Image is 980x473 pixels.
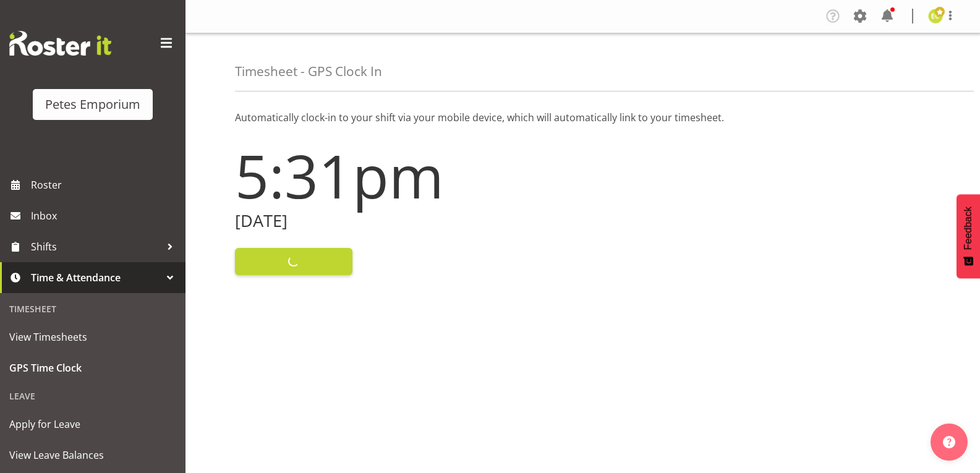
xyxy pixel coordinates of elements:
div: Timesheet [3,296,182,322]
span: Time & Attendance [31,268,161,287]
a: View Timesheets [3,322,182,352]
h2: [DATE] [235,211,576,231]
button: Feedback - Show survey [957,194,980,278]
img: emma-croft7499.jpg [928,9,943,23]
a: Apply for Leave [3,409,182,440]
div: Petes Emporium [45,95,140,114]
img: help-xxl-2.png [943,436,955,448]
img: Rosterit website logo [9,31,111,56]
span: Feedback [963,207,974,250]
span: Shifts [31,237,161,256]
span: View Timesheets [9,328,176,346]
span: View Leave Balances [9,446,176,464]
h4: Timesheet - GPS Clock In [235,64,382,79]
span: Roster [31,176,179,194]
span: Apply for Leave [9,415,176,433]
a: View Leave Balances [3,440,182,471]
span: GPS Time Clock [9,359,176,377]
p: Automatically clock-in to your shift via your mobile device, which will automatically link to you... [235,110,931,125]
div: Leave [3,383,182,409]
span: Inbox [31,207,179,225]
a: GPS Time Clock [3,352,182,383]
h1: 5:31pm [235,142,576,209]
